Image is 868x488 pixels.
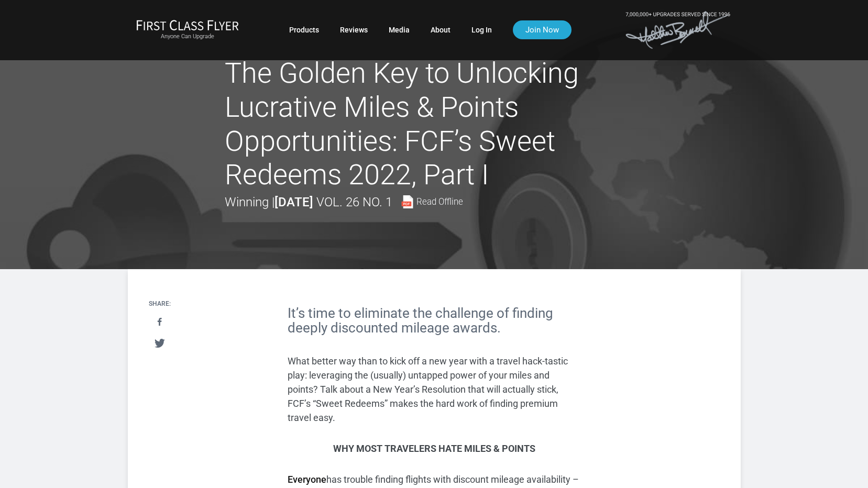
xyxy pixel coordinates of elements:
[288,354,581,425] p: What better way than to kick off a new year with a travel hack-tastic play: leveraging the (usual...
[136,33,239,40] small: Anyone Can Upgrade
[274,195,313,209] strong: [DATE]
[288,443,581,454] h3: Why Most Travelers Hate Miles & Points
[225,192,463,212] div: Winning |
[401,195,463,208] a: Read Offline
[416,197,463,206] span: Read Offline
[149,313,170,332] a: Share
[389,20,410,39] a: Media
[289,20,319,39] a: Products
[471,20,492,39] a: Log In
[136,19,239,30] img: First Class Flyer
[288,474,326,485] strong: Everyone
[316,195,392,209] span: Vol. 26 No. 1
[288,306,581,336] h2: It’s time to eliminate the challenge of finding deeply discounted mileage awards.
[340,20,368,39] a: Reviews
[431,20,451,39] a: About
[225,57,644,192] h1: The Golden Key to Unlocking Lucrative Miles & Points Opportunities: FCF’s Sweet Redeems 2022, Part I
[149,334,170,353] a: Tweet
[513,20,572,39] a: Join Now
[149,301,171,307] h4: Share:
[401,195,414,208] img: pdf-file.svg
[136,19,239,40] a: First Class FlyerAnyone Can Upgrade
